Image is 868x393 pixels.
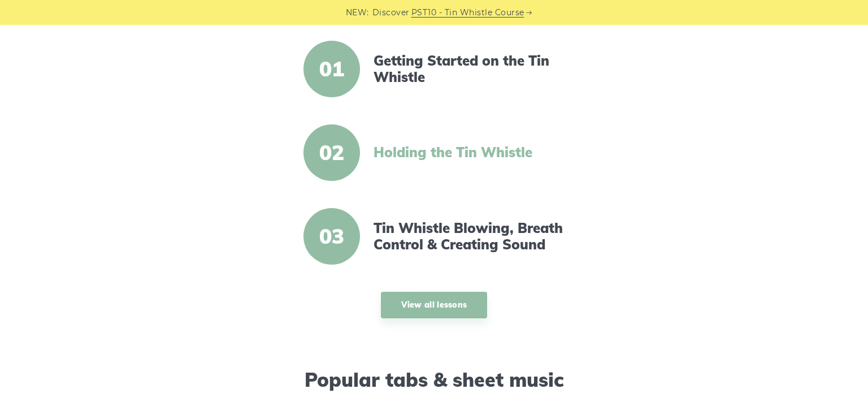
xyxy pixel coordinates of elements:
span: 02 [303,124,360,181]
a: PST10 - Tin Whistle Course [411,6,524,19]
a: Holding the Tin Whistle [374,144,568,161]
span: NEW: [346,6,369,19]
span: 01 [303,41,360,97]
span: 03 [303,208,360,265]
a: Tin Whistle Blowing, Breath Control & Creating Sound [374,220,568,253]
a: View all lessons [381,292,488,318]
span: Discover [372,6,410,19]
a: Getting Started on the Tin Whistle [374,53,568,85]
